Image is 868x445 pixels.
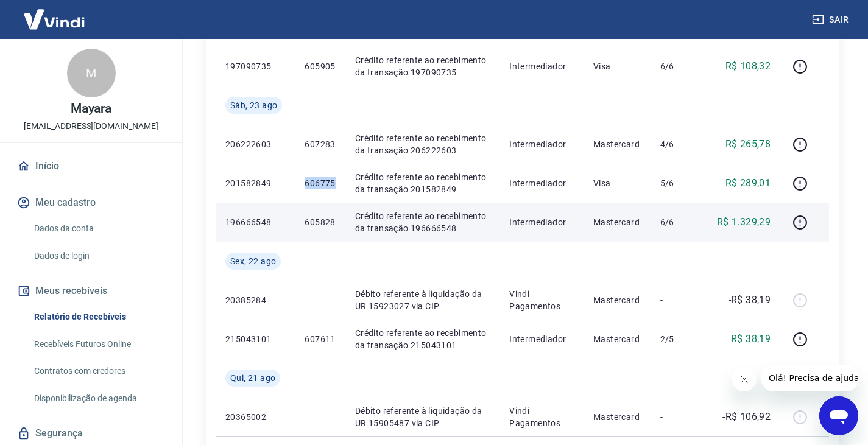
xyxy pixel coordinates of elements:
[593,138,641,150] p: Mastercard
[593,177,641,189] p: Visa
[225,60,285,72] p: 197090735
[225,294,285,306] p: 20385284
[225,333,285,345] p: 215043101
[725,176,771,191] p: R$ 289,01
[593,216,641,228] p: Mastercard
[29,332,168,357] a: Recebíveis Futuros Online
[509,60,574,72] p: Intermediador
[29,304,168,329] a: Relatório de Recebíveis
[225,138,285,150] p: 206222603
[509,216,574,228] p: Intermediador
[593,411,641,423] p: Mastercard
[660,411,696,423] p: -
[230,372,275,384] span: Qui, 21 ago
[29,359,168,384] a: Contratos com credores
[305,333,335,345] p: 607611
[731,332,771,346] p: R$ 38,19
[355,132,490,156] p: Crédito referente ao recebimento da transação 206222603
[725,59,771,74] p: R$ 108,32
[593,60,641,72] p: Visa
[305,60,335,72] p: 605905
[7,9,102,18] span: Olá! Precisa de ajuda?
[593,294,641,306] p: Mastercard
[29,216,168,241] a: Dados da conta
[15,153,168,180] a: Início
[593,333,641,345] p: Mastercard
[660,294,696,306] p: -
[729,293,771,307] p: -R$ 38,19
[355,54,490,79] p: Crédito referente ao recebimento da transação 197090735
[29,244,168,268] a: Dados de login
[722,410,771,424] p: -R$ 106,92
[509,405,574,429] p: Vindi Pagamentos
[509,288,574,312] p: Vindi Pagamentos
[355,171,490,195] p: Crédito referente ao recebimento da transação 201582849
[29,386,168,411] a: Disponibilização de agenda
[355,327,490,351] p: Crédito referente ao recebimento da transação 215043101
[761,365,858,391] iframe: Mensagem da empresa
[305,216,335,228] p: 605828
[732,367,757,391] iframe: Fechar mensagem
[819,396,858,435] iframe: Botão para abrir a janela de mensagens
[15,1,94,38] img: Vindi
[15,189,168,216] button: Meu cadastro
[509,138,574,150] p: Intermediador
[717,215,771,230] p: R$ 1.329,29
[305,177,335,189] p: 606775
[810,9,853,31] button: Sair
[660,216,696,228] p: 6/6
[355,210,490,234] p: Crédito referente ao recebimento da transação 196666548
[355,405,490,429] p: Débito referente à liquidação da UR 15905487 via CIP
[509,333,574,345] p: Intermediador
[230,99,277,111] span: Sáb, 23 ago
[225,411,285,423] p: 20365002
[24,120,158,133] p: [EMAIL_ADDRESS][DOMAIN_NAME]
[660,138,696,150] p: 4/6
[660,177,696,189] p: 5/6
[660,333,696,345] p: 2/5
[15,278,168,304] button: Meus recebíveis
[725,137,771,152] p: R$ 265,78
[225,216,285,228] p: 196666548
[305,138,335,150] p: 607283
[355,288,490,312] p: Débito referente à liquidação da UR 15923027 via CIP
[67,49,116,97] div: M
[71,102,112,115] p: Mayara
[509,177,574,189] p: Intermediador
[230,255,276,267] span: Sex, 22 ago
[660,60,696,72] p: 6/6
[225,177,285,189] p: 201582849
